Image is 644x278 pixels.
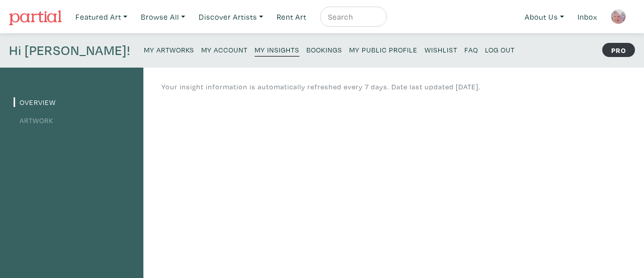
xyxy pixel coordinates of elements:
[14,97,56,107] a: Overview
[602,43,635,57] strong: PRO
[349,45,418,54] small: My Public Profile
[14,116,53,125] a: Artwork
[573,7,602,27] a: Inbox
[306,45,342,54] small: Bookings
[425,45,457,54] small: Wishlist
[425,42,457,56] a: Wishlist
[611,9,626,24] img: phpThumb.php
[272,7,311,27] a: Rent Art
[162,81,480,92] p: Your insight information is automatically refreshed every 7 days. Date last updated [DATE].
[201,42,248,56] a: My Account
[464,45,478,54] small: FAQ
[136,7,190,27] a: Browse All
[327,11,377,23] input: Search
[520,7,569,27] a: About Us
[9,42,130,59] h4: Hi [PERSON_NAME]!
[201,45,248,54] small: My Account
[464,42,478,56] a: FAQ
[194,7,268,27] a: Discover Artists
[349,42,418,56] a: My Public Profile
[255,42,299,57] a: My Insights
[144,45,194,54] small: My Artworks
[306,42,342,56] a: Bookings
[485,42,515,56] a: Log Out
[71,7,132,27] a: Featured Art
[255,45,299,54] small: My Insights
[485,45,515,54] small: Log Out
[144,42,194,56] a: My Artworks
